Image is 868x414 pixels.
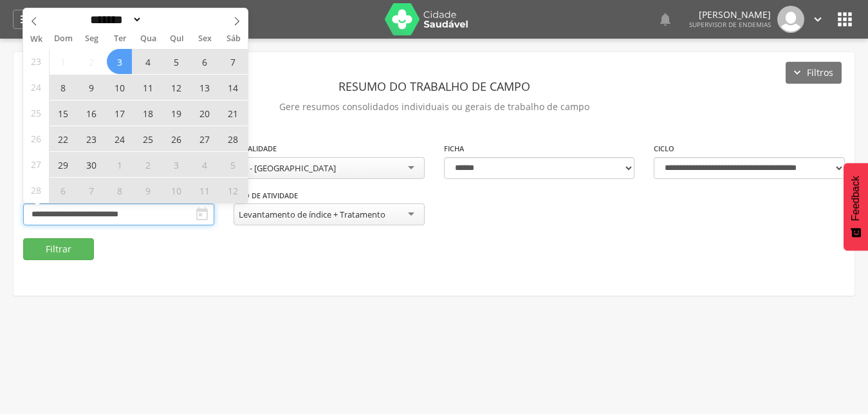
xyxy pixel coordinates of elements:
i:  [194,207,210,222]
span: Junho 17, 2025 [107,100,132,126]
button: Feedback - Mostrar pesquisa [844,163,868,250]
span: Sex [191,35,219,43]
span: Junho 20, 2025 [192,100,217,126]
div: Levantamento de índice + Tratamento [239,209,385,220]
div: 13 - [GEOGRAPHIC_DATA] [239,162,336,174]
span: Junho 28, 2025 [220,126,245,151]
button: Filtros [786,62,842,84]
span: Julho 2, 2025 [135,152,160,177]
span: Julho 7, 2025 [78,178,104,203]
i:  [811,12,825,26]
span: Junho 21, 2025 [220,100,245,126]
select: Month [86,13,143,26]
span: Junho 14, 2025 [220,75,245,100]
span: Junho 12, 2025 [163,75,189,100]
input: Year [142,13,185,26]
span: Julho 9, 2025 [135,178,160,203]
span: Junho 23, 2025 [78,126,104,151]
p: [PERSON_NAME] [689,10,771,19]
span: Wk [23,30,49,48]
span: Junho 24, 2025 [107,126,132,151]
span: Supervisor de Endemias [689,20,771,29]
span: Julho 5, 2025 [220,152,245,177]
span: Julho 3, 2025 [163,152,189,177]
span: Qui [163,35,191,43]
label: Tipo de Atividade [234,191,298,201]
a:  [13,10,40,29]
label: Ficha [444,144,464,154]
i:  [19,12,34,27]
span: 23 [31,49,41,74]
span: Julho 10, 2025 [163,178,189,203]
span: Junho 13, 2025 [192,75,217,100]
span: 25 [31,100,41,126]
span: Junho 27, 2025 [192,126,217,151]
i:  [835,9,855,30]
span: Sáb [219,35,248,43]
label: Ciclo [654,144,674,154]
label: Localidade [234,144,277,154]
span: Julho 12, 2025 [220,178,245,203]
button: Filtrar [23,238,94,260]
span: Julho 6, 2025 [50,178,75,203]
span: Julho 1, 2025 [107,152,132,177]
a:  [811,6,825,33]
a:  [658,6,673,33]
span: 28 [31,178,41,203]
span: Julho 8, 2025 [107,178,132,203]
span: 26 [31,126,41,151]
span: Seg [77,35,106,43]
span: Junho 15, 2025 [50,100,75,126]
span: Junho 11, 2025 [135,75,160,100]
span: Junho 3, 2025 [107,49,132,74]
span: 27 [31,152,41,177]
span: Feedback [850,176,862,221]
span: Junho 6, 2025 [192,49,217,74]
span: Junho 7, 2025 [220,49,245,74]
span: Junho 22, 2025 [50,126,75,151]
span: Julho 4, 2025 [192,152,217,177]
span: Junho 30, 2025 [78,152,104,177]
span: Junho 26, 2025 [163,126,189,151]
span: Junho 1, 2025 [50,49,75,74]
p: Gere resumos consolidados individuais ou gerais de trabalho de campo [23,98,845,116]
span: Junho 16, 2025 [78,100,104,126]
span: Junho 18, 2025 [135,100,160,126]
span: 24 [31,75,41,100]
span: Dom [49,35,77,43]
span: Junho 25, 2025 [135,126,160,151]
span: Junho 29, 2025 [50,152,75,177]
span: Junho 19, 2025 [163,100,189,126]
span: Junho 9, 2025 [78,75,104,100]
header: Resumo do Trabalho de Campo [23,75,845,98]
span: Junho 8, 2025 [50,75,75,100]
i:  [658,12,673,27]
span: Julho 11, 2025 [192,178,217,203]
span: Junho 10, 2025 [107,75,132,100]
span: Junho 5, 2025 [163,49,189,74]
span: Qua [134,35,162,43]
span: Junho 4, 2025 [135,49,160,74]
span: Ter [106,35,134,43]
span: Junho 2, 2025 [78,49,104,74]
